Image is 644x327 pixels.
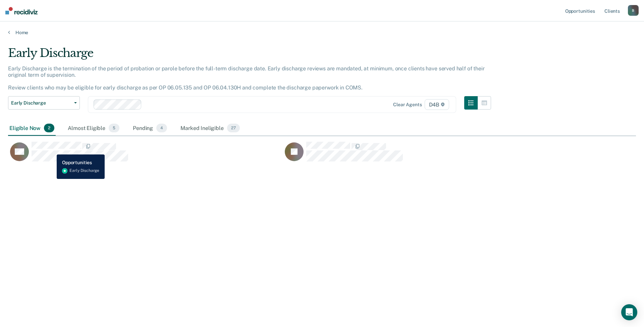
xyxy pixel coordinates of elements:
span: 4 [156,124,167,132]
p: Early Discharge is the termination of the period of probation or parole before the full-term disc... [8,65,484,91]
span: 2 [44,124,54,132]
div: CaseloadOpportunityCell-0703239 [283,141,557,168]
button: Early Discharge [8,96,80,110]
a: Home [8,29,636,36]
div: Pending4 [131,121,168,136]
div: Open Intercom Messenger [621,304,637,320]
img: Recidiviz [5,7,38,14]
button: B [628,5,639,16]
div: Eligible Now2 [8,121,56,136]
div: CaseloadOpportunityCell-0819757 [8,141,283,168]
div: Early Discharge [8,46,491,65]
div: Clear agents [393,102,422,108]
span: 5 [109,124,119,132]
div: Almost Eligible5 [66,121,121,136]
span: Early Discharge [11,100,71,106]
span: 27 [227,124,240,132]
div: Marked Ineligible27 [179,121,241,136]
span: D4B [425,99,449,110]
